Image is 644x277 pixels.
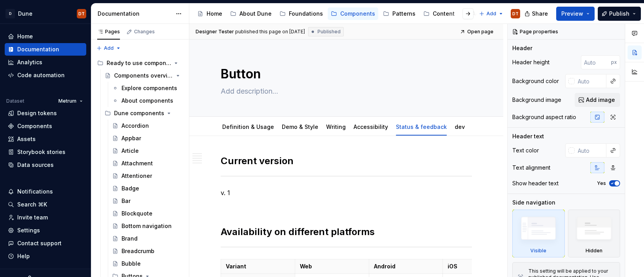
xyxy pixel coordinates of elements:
[221,188,472,197] p: v. 1
[122,235,138,243] div: Brand
[55,96,86,107] button: Metrum
[380,7,419,20] a: Patterns
[222,123,274,130] a: Definition & Usage
[107,59,171,67] div: Ready to use components
[17,45,59,53] div: Documentation
[457,26,497,37] a: Open page
[521,7,553,21] button: Share
[467,29,493,35] span: Open page
[17,148,65,156] div: Storybook stories
[512,96,561,104] div: Background image
[609,10,629,18] span: Publish
[235,29,305,35] div: published this page on [DATE]
[392,10,415,18] div: Patterns
[226,263,290,270] p: Variant
[134,29,155,35] div: Changes
[530,248,546,254] div: Visible
[219,118,277,135] div: Definition & Usage
[122,197,131,205] div: Bar
[448,263,512,270] p: iOS
[17,239,62,247] div: Contact support
[5,9,15,18] div: D
[289,10,323,18] div: Foundations
[5,120,86,132] a: Components
[5,30,86,43] a: Home
[512,199,555,206] div: Side navigation
[452,118,468,135] div: dev
[17,188,53,196] div: Notifications
[97,29,120,35] div: Pages
[17,135,36,143] div: Assets
[109,245,186,257] a: Breadcrumb
[122,97,173,105] div: About components
[326,123,346,130] a: Writing
[109,182,186,195] a: Badge
[207,10,222,18] div: Home
[5,133,86,145] a: Assets
[17,58,42,66] div: Analytics
[354,123,388,130] a: Accessibility
[17,201,47,208] div: Search ⌘K
[512,164,550,172] div: Text alignment
[5,211,86,224] a: Invite team
[5,107,86,119] a: Design tokens
[122,247,154,255] div: Breadcrumb
[221,155,472,167] h2: Current version
[611,59,617,65] p: px
[109,257,186,270] a: Bubble
[300,263,364,270] p: Web
[486,11,496,17] span: Add
[512,132,544,140] div: Header text
[276,7,326,20] a: Foundations
[239,10,272,18] div: About Dune
[597,180,606,186] label: Yes
[18,10,33,18] div: Dune
[17,33,33,40] div: Home
[5,146,86,158] a: Storybook stories
[350,118,391,135] div: Accessibility
[575,143,606,158] input: Auto
[512,11,519,17] div: DT
[17,226,40,234] div: Settings
[194,7,225,20] a: Home
[568,210,620,257] div: Hidden
[323,118,349,135] div: Writing
[109,145,186,157] a: Article
[102,69,186,82] a: Components overview
[586,96,615,104] span: Add image
[5,224,86,237] a: Settings
[122,84,177,92] div: Explore components
[221,226,472,238] h2: Availability on different platforms
[102,107,186,119] div: Dune components
[532,10,548,18] span: Share
[17,122,52,130] div: Components
[5,159,86,171] a: Data sources
[122,159,153,167] div: Attachment
[6,98,24,104] div: Dataset
[586,248,602,254] div: Hidden
[512,44,532,52] div: Header
[556,7,595,21] button: Preview
[122,147,139,155] div: Article
[433,10,455,18] div: Content
[122,134,141,142] div: Appbar
[317,29,341,35] span: Published
[58,98,76,104] span: Metrum
[561,10,583,18] span: Preview
[94,43,123,54] button: Add
[122,185,139,192] div: Badge
[512,58,550,66] div: Header height
[17,71,65,79] div: Code automation
[17,109,57,117] div: Design tokens
[512,113,576,121] div: Background aspect ratio
[279,118,321,135] div: Demo & Style
[374,263,438,270] p: Android
[122,122,149,130] div: Accordion
[328,7,378,20] a: Components
[227,7,275,20] a: About Dune
[598,7,641,21] button: Publish
[17,252,30,260] div: Help
[282,123,318,130] a: Demo & Style
[512,179,559,187] div: Show header text
[5,56,86,69] a: Analytics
